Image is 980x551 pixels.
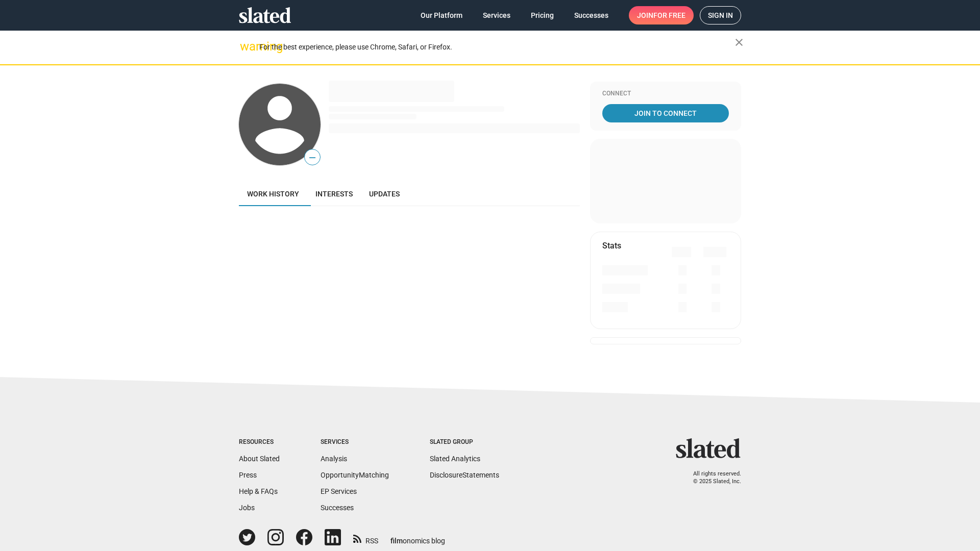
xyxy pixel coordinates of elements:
p: All rights reserved. © 2025 Slated, Inc. [682,470,741,485]
a: Slated Analytics [430,455,480,463]
span: Pricing [531,6,554,24]
a: Join To Connect [602,104,729,122]
a: DisclosureStatements [430,471,499,479]
span: Services [483,6,510,24]
div: Slated Group [430,438,499,446]
span: film [390,537,403,545]
span: Join [637,6,685,24]
a: Updates [361,182,408,206]
a: Pricing [523,6,562,24]
a: Analysis [321,455,347,463]
span: Sign in [708,7,733,24]
a: OpportunityMatching [321,471,389,479]
span: Join To Connect [604,104,727,122]
a: Services [475,6,519,24]
a: Jobs [239,504,255,512]
a: Our Platform [412,6,471,24]
span: Successes [574,6,608,24]
a: RSS [353,530,378,546]
div: Resources [239,438,280,446]
div: For the best experience, please use Chrome, Safari, or Firefox. [259,40,735,54]
span: Work history [247,190,299,198]
a: Work history [239,182,307,206]
span: Updates [369,190,400,198]
a: Joinfor free [629,6,694,24]
span: — [305,151,320,164]
span: Interests [315,190,353,198]
a: EP Services [321,487,357,495]
a: Successes [566,6,617,24]
a: Interests [307,182,361,206]
a: Sign in [700,6,741,24]
div: Connect [602,90,729,98]
a: About Slated [239,455,280,463]
mat-icon: warning [240,40,252,53]
a: Help & FAQs [239,487,278,495]
mat-card-title: Stats [602,240,621,251]
a: Press [239,471,257,479]
span: Our Platform [421,6,462,24]
a: Successes [321,504,354,512]
mat-icon: close [733,36,745,48]
div: Services [321,438,389,446]
span: for free [653,6,685,24]
a: filmonomics blog [390,528,445,546]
